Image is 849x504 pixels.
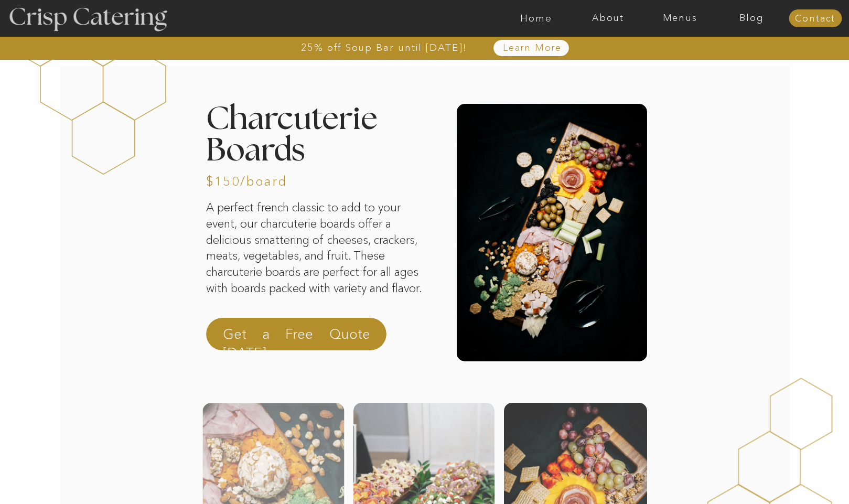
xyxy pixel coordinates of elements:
[500,13,572,24] a: Home
[716,13,788,24] a: Blog
[572,13,644,24] a: About
[479,43,586,53] a: Learn More
[789,14,842,24] a: Contact
[644,13,716,24] a: Menus
[206,200,427,309] p: A perfect french classic to add to your event, our charcuterie boards offer a delicious smatterin...
[263,42,505,53] a: 25% off Soup Bar until [DATE]!
[206,175,266,185] h3: $150/board
[223,325,370,350] a: Get a Free Quote [DATE]
[206,104,452,132] h2: Charcuterie Boards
